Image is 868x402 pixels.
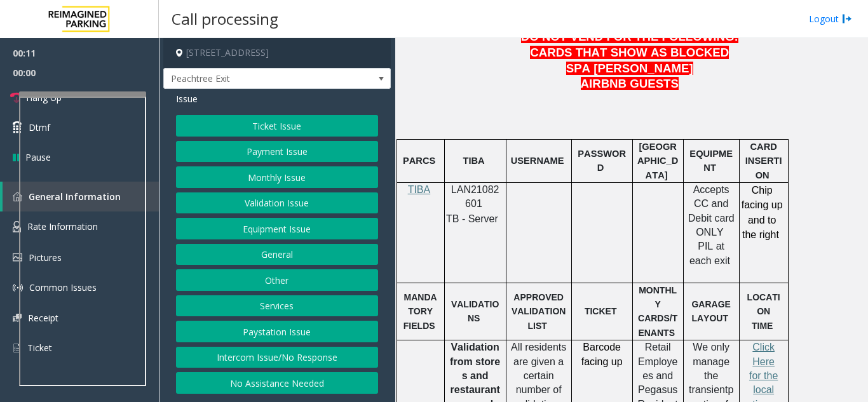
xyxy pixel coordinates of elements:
[176,244,378,265] button: General
[566,62,693,75] span: SPA [PERSON_NAME]
[163,38,391,68] h4: [STREET_ADDRESS]
[26,91,62,104] span: Hang Up
[164,69,345,89] span: Peachtree Exit
[578,149,626,173] span: PASSWORD
[581,77,679,90] span: AIRBNB GUESTS
[176,192,378,214] button: Validation Issue
[408,184,431,195] span: TIBA
[176,372,378,394] button: No Assistance Needed
[13,342,21,354] img: 'icon'
[403,292,437,331] span: MANDATORY FIELDS
[403,156,435,166] span: PARCS
[689,149,733,173] span: EQUIPMENT
[747,292,780,331] span: LOCATION TIME
[176,218,378,239] button: Equipment Issue
[176,92,198,105] span: Issue
[512,292,566,331] span: APPROVED VALIDATION LIST
[176,321,378,342] button: Paystation Issue
[13,221,21,232] img: 'icon'
[13,192,22,201] img: 'icon'
[745,142,782,180] span: CARD INSERTION
[176,347,378,368] button: Intercom Issue/No Response
[451,299,499,323] span: VALIDATIONS
[581,342,623,366] span: Barcode facing up
[463,156,485,166] span: TIBA
[176,141,378,163] button: Payment Issue
[176,295,378,317] button: Services
[176,166,378,188] button: Monthly Issue
[446,213,498,224] span: TB - Server
[165,3,285,34] h3: Call processing
[638,285,677,338] span: MONTHLY CARDS/TENANTS
[521,30,738,43] span: DO NOT VEND FOR THE FOLLOWING:
[691,299,730,323] span: GARAGE LAYOUT
[13,283,23,293] img: 'icon'
[3,182,159,211] a: General Information
[842,12,852,25] img: logout
[176,115,378,137] button: Ticket Issue
[809,12,852,25] a: Logout
[176,269,378,291] button: Other
[13,314,22,322] img: 'icon'
[408,185,431,195] a: TIBA
[13,253,22,262] img: 'icon'
[637,142,678,180] span: [GEOGRAPHIC_DATA]
[511,156,564,166] span: USERNAME
[689,241,730,265] span: PIL at each exit
[530,46,729,59] span: CARDS THAT SHOW AS BLOCKED
[585,306,617,316] span: TICKET
[742,185,783,240] span: Chip facing up and to the right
